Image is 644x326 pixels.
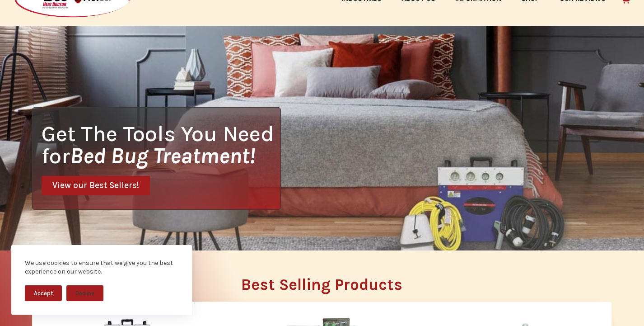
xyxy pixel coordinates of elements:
[7,4,34,31] button: Open LiveChat chat widget
[25,285,62,301] button: Accept
[52,181,139,190] span: View our Best Sellers!
[70,143,255,169] i: Bed Bug Treatment!
[25,259,178,276] div: We use cookies to ensure that we give you the best experience on our website.
[42,176,150,195] a: View our Best Sellers!
[42,123,280,167] h1: Get The Tools You Need for
[66,285,103,301] button: Decline
[32,277,611,293] h2: Best Selling Products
